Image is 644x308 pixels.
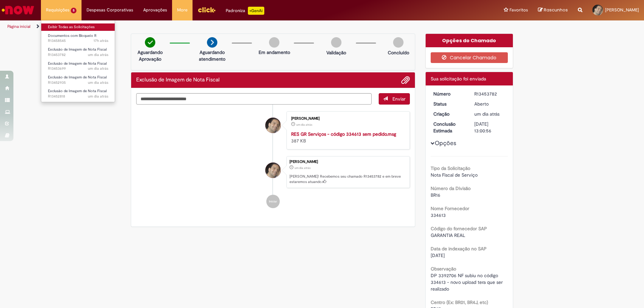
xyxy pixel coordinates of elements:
ul: Requisições [41,20,115,102]
span: um dia atrás [296,123,312,127]
span: Enviar [392,96,406,102]
time: 27/08/2025 14:35:36 [88,94,108,99]
b: Centro (Ex: BR01, BR4J, etc) [431,299,488,305]
span: Nota Fiscal de Serviço [431,172,478,178]
img: click_logo_yellow_360x200.png [198,5,216,15]
span: Sua solicitação foi enviada [431,76,486,82]
button: Cancelar Chamado [431,52,508,63]
time: 27/08/2025 17:00:52 [294,166,311,170]
a: Aberto R13458545 : Documentos com Bloqueio R [41,32,115,45]
a: Rascunhos [538,7,568,13]
b: Data de indexação no SAP [431,246,487,252]
img: img-circle-grey.png [269,37,279,48]
span: Favoritos [509,7,528,13]
p: [PERSON_NAME]! Recebemos seu chamado R13453782 e em breve estaremos atuando. [289,174,406,184]
img: arrow-next.png [207,37,217,48]
div: [DATE] 13:00:56 [474,121,505,134]
button: Adicionar anexos [401,76,410,84]
a: Aberto R13453699 : Exclusão de Imagem de Nota Fiscal [41,60,115,72]
div: Padroniza [226,7,264,15]
p: Em andamento [259,49,290,56]
a: Aberto R13452935 : Exclusão de Imagem de Nota Fiscal [41,74,115,86]
div: [PERSON_NAME] [291,117,403,121]
time: 27/08/2025 17:00:52 [474,111,499,117]
ul: Trilhas de página [5,20,424,33]
img: ServiceNow [1,3,35,17]
div: [PERSON_NAME] [289,160,406,164]
dt: Conclusão Estimada [428,121,470,134]
span: Exclusão de Imagem de Nota Fiscal [48,88,107,94]
img: check-circle-green.png [145,37,155,48]
div: Eduardo Vaz De Mello Stancioli [265,118,281,133]
span: DP 3392706 NF subiu no código 334613 - novo upload tera que ser realizado [431,272,504,292]
dt: Número [428,90,470,97]
span: R13453782 [48,52,108,58]
span: Rascunhos [544,7,568,13]
span: Exclusão de Imagem de Nota Fiscal [48,61,107,66]
div: Aberto [474,101,505,107]
p: Aguardando atendimento [196,49,228,62]
p: Concluído [388,49,409,56]
span: Despesas Corporativas [87,7,133,13]
span: [DATE] [431,252,445,258]
span: [PERSON_NAME] [605,7,639,13]
span: um dia atrás [88,94,108,99]
dt: Criação [428,111,470,117]
span: Documentos com Bloqueio R [48,33,97,38]
div: Opções do Chamado [426,34,513,47]
div: 387 KB [291,131,403,144]
img: img-circle-grey.png [393,37,404,48]
time: 27/08/2025 16:48:46 [88,66,108,71]
span: 17h atrás [94,38,108,43]
p: Validação [326,49,346,56]
ul: Histórico de tíquete [136,105,410,215]
div: R13453782 [474,90,505,97]
span: um dia atrás [88,52,108,57]
b: Código do fornecedor SAP [431,226,487,232]
span: 5 [71,8,76,13]
span: GARANTIA REAL [431,232,465,238]
time: 27/08/2025 17:00:40 [296,123,312,127]
span: 334613 [431,212,446,218]
a: RES GR Serviços - código 334613 sem pedido.msg [291,131,396,137]
span: um dia atrás [294,166,311,170]
time: 28/08/2025 15:10:44 [94,38,108,43]
div: Eduardo Vaz De Mello Stancioli [265,163,281,178]
p: Aguardando Aprovação [134,49,166,62]
dt: Status [428,101,470,107]
button: Enviar [379,93,410,105]
span: Requisições [46,7,69,13]
textarea: Digite sua mensagem aqui... [136,93,372,105]
time: 27/08/2025 17:00:54 [88,52,108,57]
span: Aprovações [143,7,167,13]
li: Eduardo Vaz De Mello Stancioli [136,156,410,188]
a: Aberto R13452818 : Exclusão de Imagem de Nota Fiscal [41,87,115,100]
span: um dia atrás [88,66,108,71]
b: Número da Divisão [431,185,471,191]
p: +GenAi [248,7,264,15]
span: R13458545 [48,38,108,44]
div: 27/08/2025 17:00:52 [474,111,505,117]
time: 27/08/2025 14:54:33 [88,80,108,85]
h2: Exclusão de Imagem de Nota Fiscal Histórico de tíquete [136,77,220,83]
span: Exclusão de Imagem de Nota Fiscal [48,47,107,52]
a: Página inicial [7,24,31,29]
span: R13452935 [48,80,108,85]
a: Aberto R13453782 : Exclusão de Imagem de Nota Fiscal [41,46,115,58]
a: Exibir Todas as Solicitações [41,23,115,31]
b: Observação [431,266,456,272]
span: R13453699 [48,66,108,71]
img: img-circle-grey.png [331,37,341,48]
span: More [177,7,187,13]
b: Tipo da Solicitação [431,165,470,171]
span: um dia atrás [474,111,499,117]
span: um dia atrás [88,80,108,85]
span: BR16 [431,192,440,198]
span: R13452818 [48,94,108,99]
b: Nome Fornecedor [431,205,469,211]
span: Exclusão de Imagem de Nota Fiscal [48,75,107,80]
